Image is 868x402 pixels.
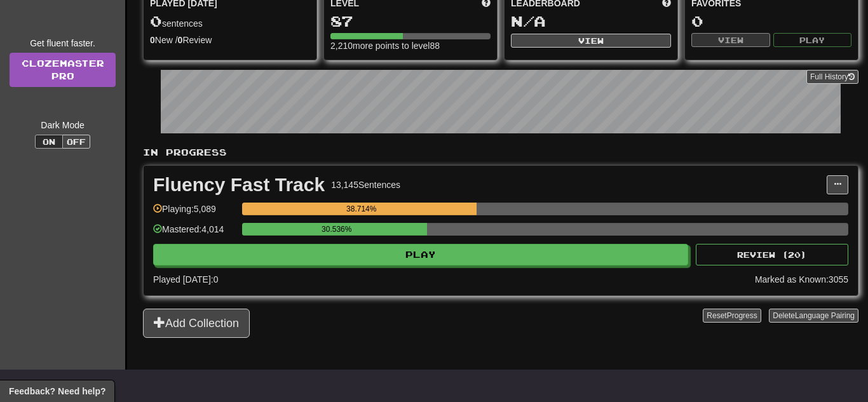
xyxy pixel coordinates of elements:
[150,35,155,45] strong: 0
[35,135,63,149] button: On
[10,37,116,50] div: Get fluent faster.
[153,223,236,244] div: Mastered: 4,014
[691,33,770,47] button: View
[62,135,90,149] button: Off
[150,13,310,30] div: sentences
[330,39,491,52] div: 2,210 more points to level 88
[696,244,848,265] button: Review (20)
[10,119,116,131] div: Dark Mode
[331,178,400,191] div: 13,145 Sentences
[691,13,851,29] div: 0
[10,53,116,87] a: ClozemasterPro
[153,203,236,224] div: Playing: 5,089
[703,309,761,323] button: ResetProgress
[9,385,105,398] span: Open feedback widget
[153,274,218,285] span: Played [DATE]: 0
[178,35,183,45] strong: 0
[806,70,858,84] button: Full History
[330,13,491,29] div: 87
[150,12,162,30] span: 0
[755,273,848,286] div: Marked as Known: 3055
[773,33,852,47] button: Play
[795,311,855,320] span: Language Pairing
[727,311,757,320] span: Progress
[153,244,688,265] button: Play
[143,309,250,338] button: Add Collection
[143,146,858,159] p: In Progress
[246,223,427,236] div: 30.536%
[511,34,671,48] button: View
[153,175,325,194] div: Fluency Fast Track
[246,203,477,215] div: 38.714%
[150,34,310,46] div: New / Review
[511,12,546,30] span: N/A
[769,309,858,323] button: DeleteLanguage Pairing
